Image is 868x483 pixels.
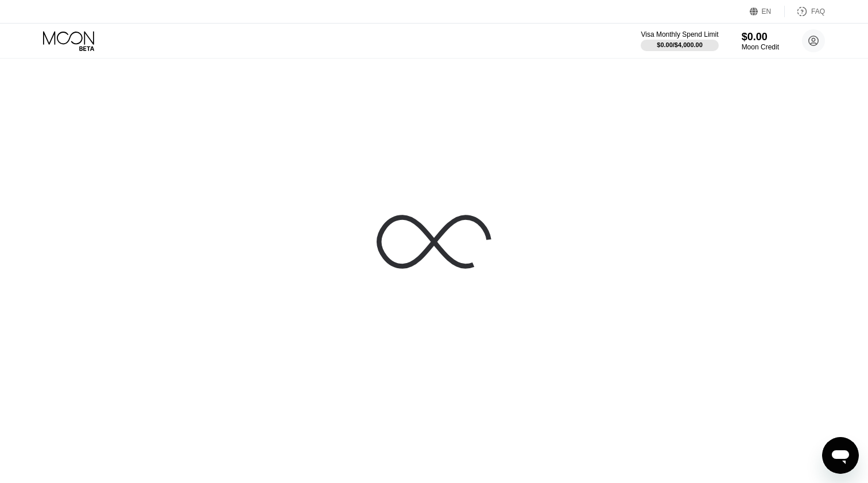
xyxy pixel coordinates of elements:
div: $0.00 [742,31,779,43]
div: $0.00 / $4,000.00 [657,41,703,48]
div: EN [762,7,772,16]
div: Moon Credit [742,43,779,51]
div: EN [750,6,785,17]
div: Visa Monthly Spend Limit [641,30,718,38]
div: Visa Monthly Spend Limit$0.00/$4,000.00 [641,30,718,51]
iframe: Button to launch messaging window [822,437,859,474]
div: $0.00Moon Credit [742,31,779,51]
div: FAQ [785,6,825,17]
div: FAQ [811,7,825,16]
